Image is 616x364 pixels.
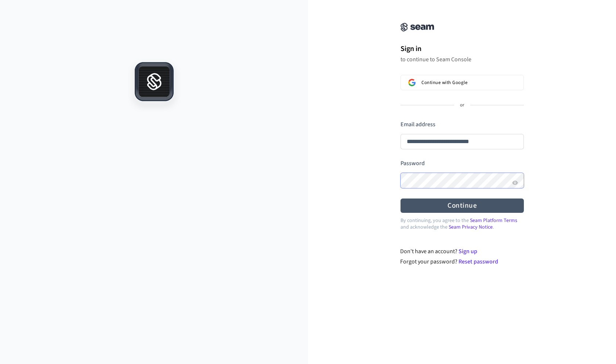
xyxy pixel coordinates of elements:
div: Don't have an account? [400,247,524,256]
a: Reset password [459,258,498,266]
p: By continuing, you agree to the and acknowledge the . [401,217,524,230]
button: Show password [511,178,519,187]
button: Continue [401,199,524,213]
label: Password [401,159,425,167]
a: Seam Platform Terms [470,217,517,224]
h1: Sign in [401,43,524,54]
span: Continue with Google [421,80,467,85]
div: Forgot your password? [400,257,524,266]
button: Sign in with GoogleContinue with Google [401,75,524,90]
img: Sign in with Google [408,79,416,86]
a: Seam Privacy Notice [449,223,493,231]
img: Seam Console [401,23,434,32]
p: or [460,102,464,109]
a: Sign up [459,247,477,255]
p: to continue to Seam Console [401,56,524,63]
label: Email address [401,120,435,128]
